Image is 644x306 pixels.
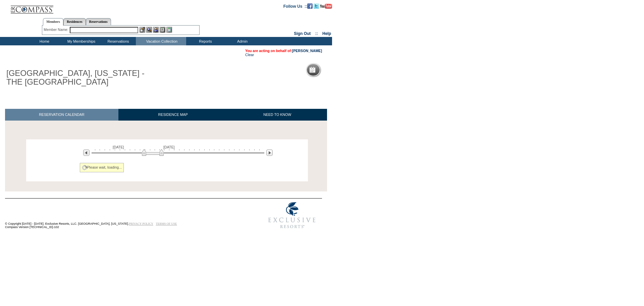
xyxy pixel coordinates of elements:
[5,68,155,88] h1: [GEOGRAPHIC_DATA], [US_STATE] - THE [GEOGRAPHIC_DATA]
[186,37,223,45] td: Reports
[146,27,152,33] img: View
[113,145,124,149] span: [DATE]
[320,4,332,9] img: Subscribe to our YouTube Channel
[283,3,307,9] td: Follow Us ::
[118,109,228,121] a: RESIDENCE MAP
[166,27,172,33] img: b_calculator.gif
[99,37,136,45] td: Reservations
[315,31,318,36] span: ::
[262,199,322,232] img: Exclusive Resorts
[322,31,331,36] a: Help
[25,37,62,45] td: Home
[5,199,240,232] td: © Copyright [DATE] - [DATE]. Exclusive Resorts, LLC. [GEOGRAPHIC_DATA], [US_STATE]. Compass Versi...
[63,18,86,25] a: Residences
[140,27,145,33] img: b_edit.gif
[163,145,175,149] span: [DATE]
[245,53,254,57] a: Clear
[223,37,260,45] td: Admin
[80,163,124,172] div: Please wait, loading...
[129,222,153,225] a: PRIVACY POLICY
[153,27,159,33] img: Impersonate
[156,222,177,225] a: TERMS OF USE
[82,165,87,170] img: spinner2.gif
[83,149,90,156] img: Previous
[86,18,111,25] a: Reservations
[245,49,322,53] span: You are acting on behalf of:
[160,27,165,33] img: Reservations
[318,68,369,72] h5: Reservation Calendar
[292,49,322,53] a: [PERSON_NAME]
[44,27,69,33] div: Member Name:
[43,18,63,26] a: Members
[307,4,313,8] a: Become our fan on Facebook
[320,4,332,8] a: Subscribe to our YouTube Channel
[307,3,313,9] img: Become our fan on Facebook
[294,31,311,36] a: Sign Out
[136,37,186,45] td: Vacation Collection
[62,37,99,45] td: My Memberships
[5,109,118,121] a: RESERVATION CALENDAR
[314,3,319,9] img: Follow us on Twitter
[314,4,319,8] a: Follow us on Twitter
[266,149,273,156] img: Next
[227,109,327,121] a: NEED TO KNOW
